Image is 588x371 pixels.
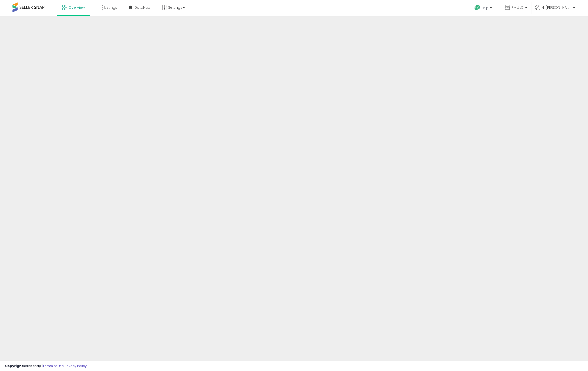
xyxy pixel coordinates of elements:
[474,4,480,11] i: Get Help
[470,1,497,16] a: Help
[511,5,524,10] span: PMLLLC
[542,5,572,10] span: Hi [PERSON_NAME]
[69,5,85,10] span: Overview
[482,6,488,10] span: Help
[104,5,117,10] span: Listings
[535,5,575,16] a: Hi [PERSON_NAME]
[134,5,150,10] span: DataHub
